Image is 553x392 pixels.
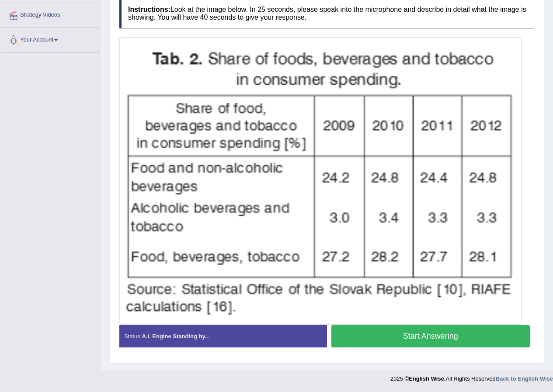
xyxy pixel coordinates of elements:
strong: English Wise. [409,375,445,382]
div: Status: [119,325,327,347]
b: Instructions: [128,6,170,13]
a: Back to English Wise [496,375,553,382]
a: Strategy Videos [0,3,100,25]
div: 2025 © All Rights Reserved [390,370,553,383]
strong: A.I. Engine Standing by... [142,333,209,340]
a: Your Account [0,28,100,50]
button: Start Answering [331,325,530,347]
